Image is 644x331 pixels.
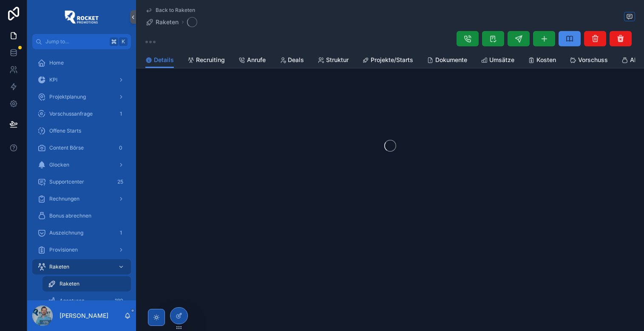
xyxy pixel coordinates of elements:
[116,143,126,153] div: 0
[435,56,467,64] span: Dokumente
[326,56,349,64] span: Struktur
[32,208,131,223] a: Bonus abrechnen
[32,174,131,190] a: Supportcenter25
[60,297,85,304] span: Agenturen
[49,127,81,134] span: Offene Starts
[112,296,126,306] div: 180
[60,311,108,320] p: [PERSON_NAME]
[32,242,131,257] a: Provisionen
[65,10,99,24] img: App logo
[49,246,78,253] span: Provisionen
[156,7,195,14] span: Back to Raketen
[288,56,304,64] span: Deals
[32,123,131,139] a: Offene Starts
[32,106,131,122] a: Vorschussanfrage1
[49,144,84,151] span: Content Börse
[32,140,131,156] a: Content Börse0
[536,56,556,64] span: Kosten
[279,52,304,69] a: Deals
[145,52,174,68] a: Details
[32,89,131,105] a: Projektplanung
[32,55,131,71] a: Home
[60,280,79,287] span: Raketen
[371,56,413,64] span: Projekte/Starts
[49,195,79,202] span: Rechnungen
[318,52,349,69] a: Struktur
[156,18,179,26] span: Raketen
[43,293,131,308] a: Agenturen180
[49,59,64,66] span: Home
[32,191,131,207] a: Rechnungen
[27,49,136,300] div: scrollable content
[528,52,556,69] a: Kosten
[481,52,514,69] a: Umsätze
[49,212,91,219] span: Bonus abrechnen
[145,18,179,26] a: Raketen
[49,110,93,117] span: Vorschussanfrage
[196,56,225,64] span: Recruiting
[570,52,608,69] a: Vorschuss
[489,56,514,64] span: Umsätze
[49,76,57,83] span: KPI
[238,52,266,69] a: Anrufe
[49,229,83,236] span: Auszeichnung
[49,161,69,168] span: Glocken
[32,34,131,49] button: Jump to...K
[187,52,225,69] a: Recruiting
[362,52,413,69] a: Projekte/Starts
[120,38,127,45] span: K
[578,56,608,64] span: Vorschuss
[115,177,126,187] div: 25
[116,109,126,119] div: 1
[32,225,131,240] a: Auszeichnung1
[32,259,131,274] a: Raketen
[49,93,86,100] span: Projektplanung
[49,178,84,185] span: Supportcenter
[45,38,106,45] span: Jump to...
[43,276,131,291] a: Raketen
[49,263,69,270] span: Raketen
[427,52,467,69] a: Dokumente
[32,157,131,173] a: Glocken
[116,228,126,238] div: 1
[32,72,131,88] a: KPI
[145,7,195,14] a: Back to Raketen
[247,56,266,64] span: Anrufe
[154,56,174,64] span: Details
